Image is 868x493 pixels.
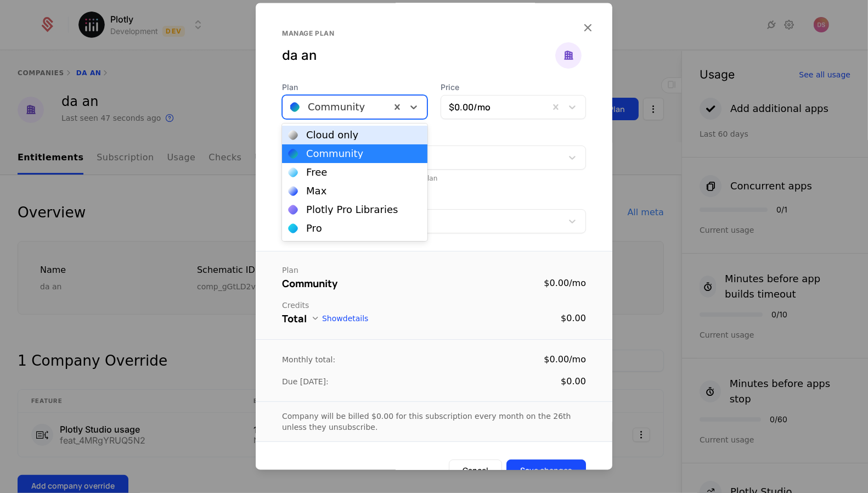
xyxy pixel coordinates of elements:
[282,133,586,144] span: Add Ons
[561,376,586,389] div: $0.00
[282,30,555,38] div: Manage plan
[561,312,586,326] div: $0.00
[544,277,586,290] div: $0.00 / mo
[555,43,582,69] img: da an
[306,167,327,177] div: Free
[449,460,502,482] button: Cancel
[282,175,586,183] div: Add Ons must have same billing period as plan
[441,82,586,93] span: Price
[282,265,586,276] div: Plan
[282,355,335,366] div: Monthly total:
[306,130,358,140] div: Cloud only
[506,460,586,482] button: Save changes
[544,354,586,367] div: $0.00 / mo
[282,82,427,93] span: Plan
[282,276,337,292] div: Community
[282,311,307,327] div: Total
[306,205,398,215] div: Plotly Pro Libraries
[282,47,555,65] div: da an
[282,377,329,388] div: Due [DATE]:
[311,315,368,323] button: Showdetails
[306,223,322,233] div: Pro
[282,197,586,208] span: Discount
[282,411,586,433] div: Company will be billed $0.00 for this subscription every month on the 26th unless they unsubscribe.
[306,186,326,196] div: Max
[282,300,586,311] div: Credits
[306,149,363,159] div: Community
